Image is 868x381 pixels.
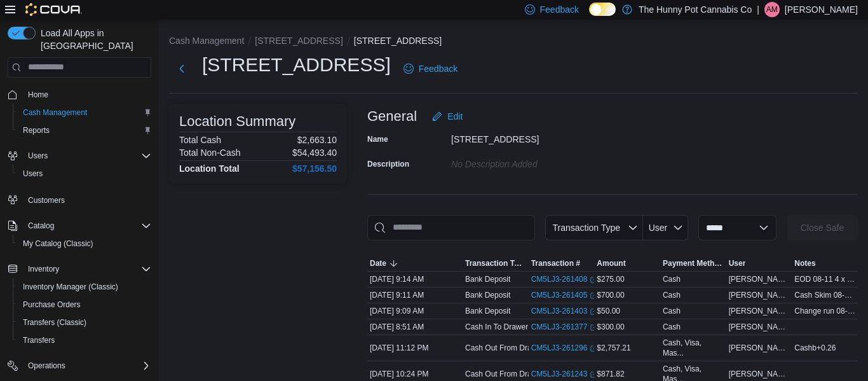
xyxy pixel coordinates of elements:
a: CM5LJ3-261405External link [531,290,598,300]
button: [STREET_ADDRESS] [255,36,342,46]
span: Transfers (Classic) [23,317,86,328]
span: Home [28,90,48,100]
button: Users [3,147,156,165]
span: Transaction Type [552,223,620,233]
span: Catalog [23,218,151,233]
nav: An example of EuiBreadcrumbs [169,34,858,50]
span: Cash Skim 08-11 3 x $100 2 x $50 15 x $20 [794,290,855,300]
a: Transfers (Classic) [18,315,92,330]
span: $871.82 [597,369,624,379]
div: Cash [663,290,681,300]
p: Bank Deposit [465,274,510,284]
svg: External link [590,371,597,378]
div: [DATE] 9:11 AM [367,287,463,303]
span: Notes [794,258,815,268]
span: Dark Mode [589,16,590,17]
span: Transaction Type [465,258,526,268]
button: Catalog [3,217,156,235]
span: Customers [28,195,65,205]
div: Cash, Visa, Mas... [663,338,724,358]
span: Transfers (Classic) [18,315,151,330]
p: Bank Deposit [465,290,510,300]
span: Users [23,148,151,163]
span: Inventory Manager (Classic) [18,279,151,294]
span: AM [766,2,778,17]
h3: Location Summary [179,114,295,129]
span: Transfers [23,335,55,345]
a: Feedback [398,56,463,81]
a: CM5LJ3-261296External link [531,343,598,353]
a: CM5LJ3-261377External link [531,322,598,332]
span: Feedback [540,3,579,16]
button: Transaction Type [545,215,643,240]
span: Transfers [18,333,151,348]
span: Date [370,258,386,268]
span: Operations [23,358,151,373]
span: User [729,258,746,268]
p: | [757,2,759,17]
span: Cashb+0.26 [794,343,836,353]
span: [PERSON_NAME] [729,322,790,332]
span: Inventory Manager (Classic) [23,282,118,292]
button: Transfers [13,331,156,349]
div: Cash [663,322,681,332]
h6: Total Non-Cash [179,148,241,158]
svg: External link [590,276,597,284]
a: Users [18,166,48,181]
p: Cash Out From Drawer (Cash 2) [465,343,575,353]
h6: Total Cash [179,135,221,145]
span: Users [23,169,43,179]
div: [STREET_ADDRESS] [451,129,621,144]
a: Inventory Manager (Classic) [18,279,123,294]
span: Home [23,87,151,102]
span: $300.00 [597,322,624,332]
span: Payment Methods [663,258,724,268]
a: Customers [23,193,70,208]
h1: [STREET_ADDRESS] [202,52,391,78]
label: Name [367,134,388,144]
span: Feedback [419,62,458,75]
button: My Catalog (Classic) [13,235,156,253]
span: Purchase Orders [23,300,81,310]
a: CM5LJ3-261403External link [531,306,598,316]
svg: External link [590,308,597,315]
span: Inventory [23,261,151,277]
button: Edit [427,104,468,129]
span: $275.00 [597,274,624,284]
button: Operations [23,358,71,373]
a: Home [23,87,53,102]
span: $2,757.21 [597,343,630,353]
h4: Location Total [179,163,240,174]
button: Date [367,256,463,271]
span: Reports [23,125,50,135]
div: Cash [663,306,681,316]
button: Customers [3,190,156,209]
span: Users [18,166,151,181]
p: Cash Out From Drawer (Cash 1) [465,369,575,379]
a: My Catalog (Classic) [18,236,98,251]
span: Close Safe [801,221,844,234]
button: User [643,215,688,240]
button: Inventory [23,261,64,277]
a: CM5LJ3-261243External link [531,369,598,379]
div: No Description added [451,154,621,169]
button: Inventory [3,260,156,278]
span: [PERSON_NAME] [729,290,790,300]
a: Purchase Orders [18,297,86,312]
button: Users [13,165,156,183]
button: Cash Management [13,104,156,121]
button: Next [169,56,194,81]
span: Cash Management [18,105,151,120]
button: Transaction Type [463,256,529,271]
button: Transfers (Classic) [13,314,156,331]
span: Cash Management [23,107,87,118]
a: Transfers [18,333,60,348]
svg: External link [590,292,597,300]
span: Users [28,151,48,161]
button: Amount [594,256,660,271]
label: Description [367,159,409,169]
span: Transaction # [531,258,580,268]
a: Cash Management [18,105,92,120]
svg: External link [590,324,597,331]
span: $50.00 [597,306,620,316]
